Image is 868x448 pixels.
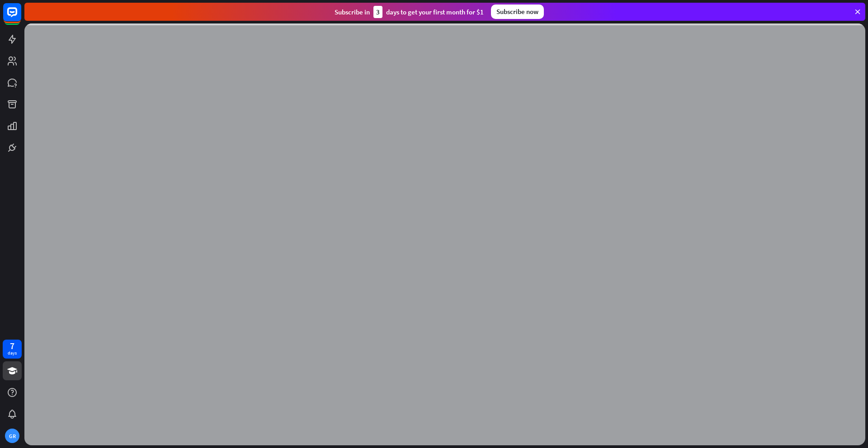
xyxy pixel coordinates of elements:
[8,350,17,356] div: days
[10,342,14,350] div: 7
[335,6,484,18] div: Subscribe in days to get your first month for $1
[3,340,22,359] a: 7 days
[373,6,382,18] div: 3
[5,429,19,443] div: GR
[491,5,544,19] div: Subscribe now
